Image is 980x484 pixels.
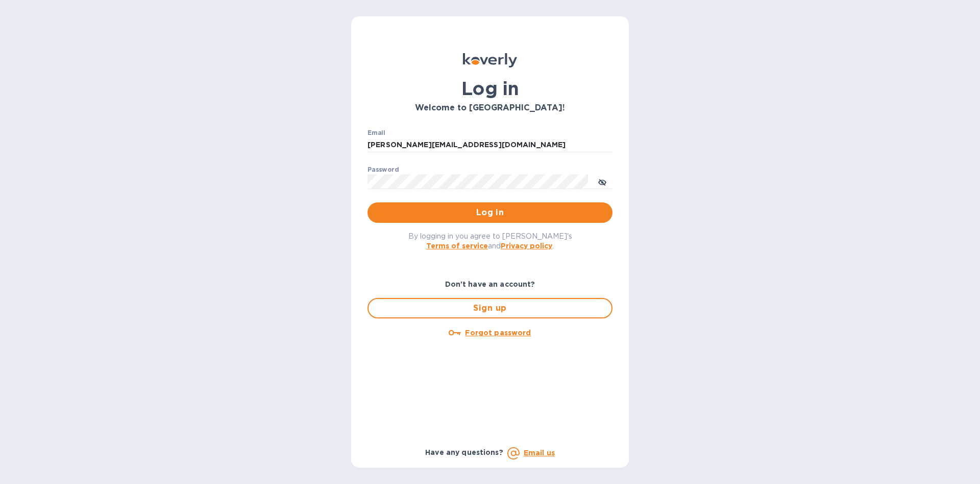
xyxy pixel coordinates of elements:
[425,448,503,456] b: Have any questions?
[592,171,612,192] button: toggle password visibility
[445,280,535,288] b: Don't have an account?
[377,302,603,314] span: Sign up
[465,329,531,337] u: Forgot password
[367,78,612,99] h1: Log in
[463,53,517,67] img: Koverly
[524,449,555,457] a: Email us
[426,242,488,250] a: Terms of service
[376,206,604,219] span: Log in
[367,137,612,153] input: Enter email address
[367,298,612,318] button: Sign up
[367,202,612,223] button: Log in
[408,232,572,250] span: By logging in you agree to [PERSON_NAME]'s and .
[367,167,399,173] label: Password
[501,242,552,250] a: Privacy policy
[367,130,385,136] label: Email
[367,103,612,113] h3: Welcome to [GEOGRAPHIC_DATA]!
